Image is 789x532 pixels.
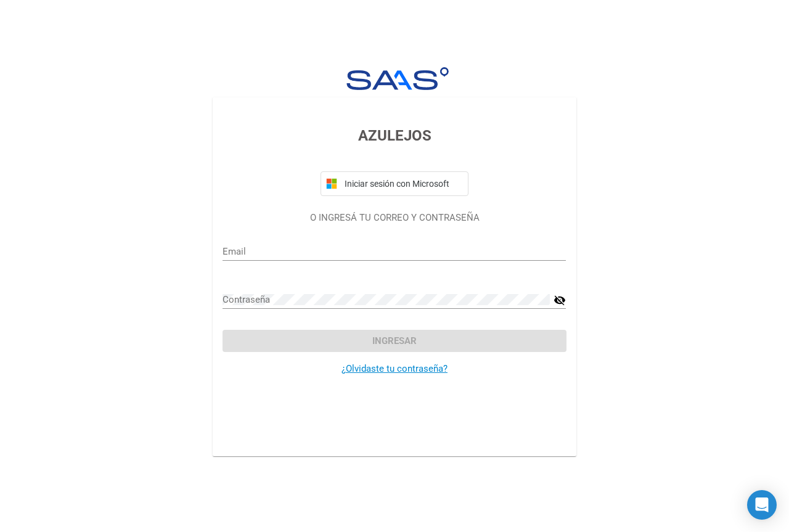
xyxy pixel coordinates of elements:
button: Ingresar [223,330,566,352]
span: Iniciar sesión con Microsoft [342,179,463,189]
button: Iniciar sesión con Microsoft [321,171,468,196]
span: Ingresar [372,335,417,346]
h3: AZULEJOS [223,125,566,147]
p: O INGRESÁ TU CORREO Y CONTRASEÑA [223,211,566,225]
a: ¿Olvidaste tu contraseña? [341,363,448,374]
div: Open Intercom Messenger [747,490,777,520]
mat-icon: visibility_off [554,293,566,308]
